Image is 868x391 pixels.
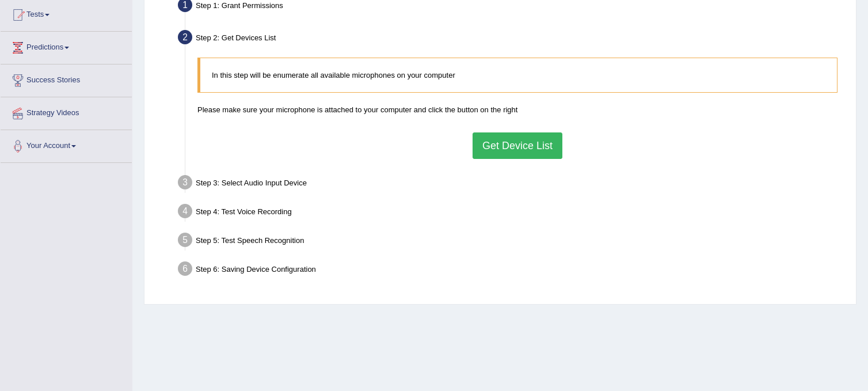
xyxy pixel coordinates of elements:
[1,32,132,60] a: Predictions
[173,229,851,255] div: Step 5: Test Speech Recognition
[173,200,851,226] div: Step 4: Test Voice Recording
[1,130,132,159] a: Your Account
[173,26,851,52] div: Step 2: Get Devices List
[197,58,837,93] blockquote: In this step will be enumerate all available microphones on your computer
[197,104,837,115] p: Please make sure your microphone is attached to your computer and click the button on the right
[173,172,851,197] div: Step 3: Select Audio Input Device
[473,132,562,159] button: Get Device List
[1,97,132,126] a: Strategy Videos
[173,258,851,283] div: Step 6: Saving Device Configuration
[1,64,132,93] a: Success Stories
